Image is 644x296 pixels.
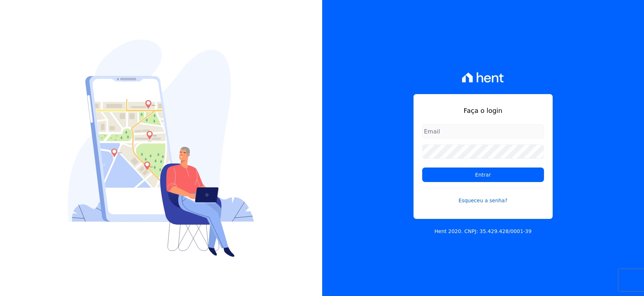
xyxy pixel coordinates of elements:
img: Login [68,39,254,257]
input: Email [422,124,544,139]
input: Entrar [422,168,544,182]
p: Hent 2020. CNPJ: 35.429.428/0001-39 [435,228,532,235]
a: Esqueceu a senha? [422,188,544,204]
h1: Faça o login [422,106,544,115]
